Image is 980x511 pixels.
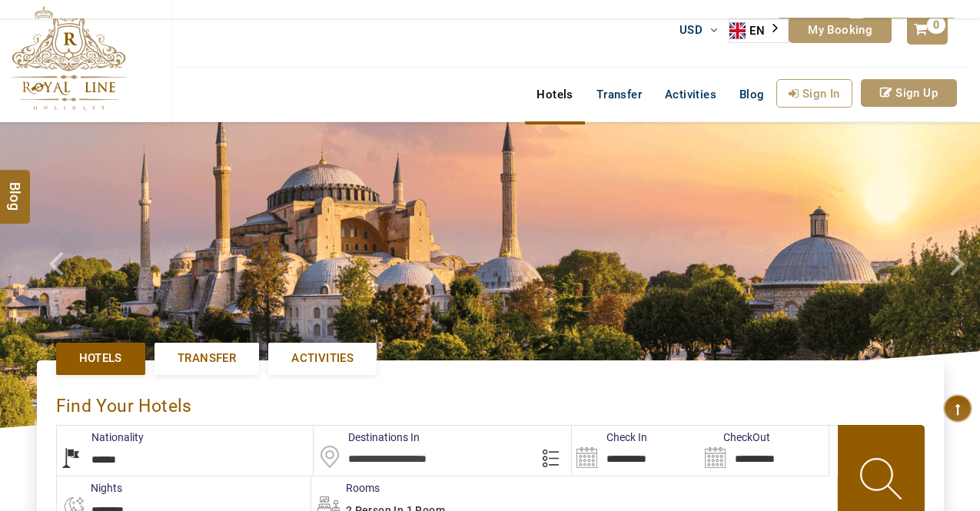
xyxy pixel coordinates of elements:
[572,426,700,476] input: Search
[776,79,852,108] a: Sign In
[291,350,354,367] span: Activities
[907,12,947,45] a: 0
[700,430,770,445] label: CheckOut
[931,122,980,428] a: Check next image
[311,480,380,496] label: Rooms
[729,19,788,42] a: EN
[585,18,653,48] a: Transfer
[525,18,584,48] a: Hotels
[56,480,122,496] label: nights
[5,182,25,195] span: Blog
[776,18,852,46] a: Sign In
[525,79,584,110] a: Hotels
[653,18,728,48] a: Activities
[12,6,76,65] img: The Royal Line Holidays
[29,122,78,428] a: Check next prev
[572,430,647,445] label: Check In
[585,79,653,110] a: Transfer
[268,343,377,374] a: Activities
[700,426,829,476] input: Search
[154,343,259,374] a: Transfer
[927,16,945,34] span: 0
[57,430,144,445] label: Nationality
[653,79,728,110] a: Activities
[56,343,145,374] a: Hotels
[679,23,703,37] span: USD
[789,17,892,43] a: My Booking
[861,18,957,45] a: Sign Up
[79,350,122,367] span: Hotels
[729,18,789,43] aside: Language selected: English
[56,380,925,425] div: Find Your Hotels
[729,18,789,43] div: Language
[861,79,957,107] a: Sign Up
[12,7,126,111] img: The Royal Line Holidays
[178,350,236,367] span: Transfer
[739,88,765,101] span: Blog
[314,430,420,445] label: Destinations In
[728,79,776,110] a: Blog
